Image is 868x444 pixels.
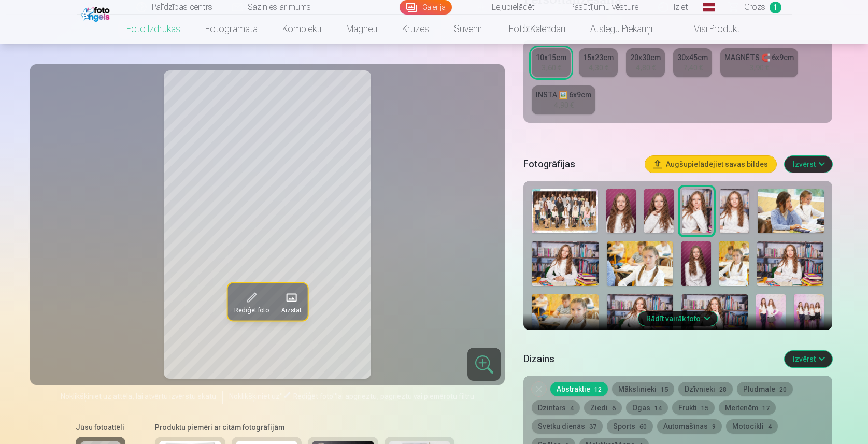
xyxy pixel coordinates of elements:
[275,283,307,320] button: Aizstāt
[76,422,125,433] h6: Jūsu fotoattēli
[536,90,591,100] div: INSTA 🖼️ 6x9cm
[523,157,636,171] h5: Fotogrāfijas
[607,419,653,434] button: Sports60
[724,52,794,63] div: MAGNĒTS 🧲 6x9cm
[584,400,622,415] button: Ziedi6
[672,400,715,415] button: Frukti15
[151,422,459,433] h6: Produktu piemēri ar citām fotogrāfijām
[270,15,334,44] a: Komplekti
[583,52,614,63] div: 15x23cm
[114,15,193,44] a: Foto izdrukas
[532,48,571,77] a: 10x15cm3,60 €
[612,382,674,396] button: Mākslinieki15
[636,63,656,73] div: 4,80 €
[701,405,708,412] span: 15
[280,392,283,400] span: "
[532,400,580,415] button: Dzintars4
[762,405,770,412] span: 17
[81,4,112,22] img: /fa1
[554,100,574,110] div: 4,90 €
[589,63,608,73] div: 4,30 €
[661,386,668,393] span: 15
[665,15,754,44] a: Visi produkti
[594,386,602,393] span: 12
[333,392,336,400] span: "
[612,405,616,412] span: 6
[768,423,772,431] span: 4
[657,419,722,434] button: Automašīnas9
[673,48,712,77] a: 30x45cm7,40 €
[336,392,474,400] span: lai apgrieztu, pagrieztu vai piemērotu filtru
[737,382,793,396] button: Pludmale20
[442,15,496,44] a: Suvenīri
[496,15,578,44] a: Foto kalendāri
[532,85,595,114] a: INSTA 🖼️ 6x9cm4,90 €
[281,306,301,314] span: Aizstāt
[227,283,275,320] button: Rediģēt foto
[293,392,333,400] span: Rediģēt foto
[712,423,716,431] span: 9
[570,405,574,412] span: 4
[229,392,280,400] span: Noklikšķiniet uz
[638,311,717,326] button: Rādīt vairāk foto
[626,400,668,415] button: Ogas14
[334,15,390,44] a: Magnēti
[589,423,596,431] span: 37
[390,15,442,44] a: Krūzes
[532,419,603,434] button: Svētku dienās37
[639,423,647,431] span: 60
[234,306,268,314] span: Rediģēt foto
[630,52,661,63] div: 20x30cm
[683,63,703,73] div: 7,40 €
[785,156,832,173] button: Izvērst
[779,386,787,393] span: 20
[523,352,776,366] h5: Dizains
[626,48,665,77] a: 20x30cm4,80 €
[61,391,216,402] span: Noklikšķiniet uz attēla, lai atvērtu izvērstu skatu
[749,63,769,73] div: 3,90 €
[677,52,708,63] div: 30x45cm
[678,382,733,396] button: Dzīvnieki28
[550,382,608,396] button: Abstraktie12
[654,405,662,412] span: 14
[720,48,798,77] a: MAGNĒTS 🧲 6x9cm3,90 €
[719,386,727,393] span: 28
[726,419,778,434] button: Motocikli4
[536,52,566,63] div: 10x15cm
[645,156,776,173] button: Augšupielādējiet savas bildes
[193,15,270,44] a: Fotogrāmata
[579,48,618,77] a: 15x23cm4,30 €
[542,63,561,73] div: 3,60 €
[785,351,832,367] button: Izvērst
[770,2,781,13] span: 1
[719,400,776,415] button: Meitenēm17
[744,1,765,13] span: Grozs
[578,15,665,44] a: Atslēgu piekariņi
